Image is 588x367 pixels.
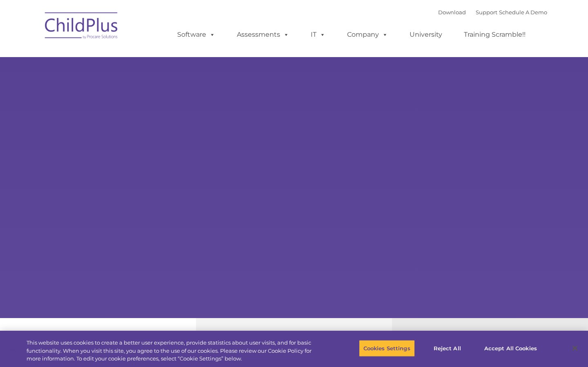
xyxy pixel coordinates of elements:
[359,340,415,357] button: Cookies Settings
[438,9,547,15] font: |
[27,339,323,363] div: This website uses cookies to create a better user experience, provide statistics about user visit...
[401,27,450,43] a: University
[480,340,541,357] button: Accept All Cookies
[169,27,223,43] a: Software
[303,27,334,43] a: IT
[456,27,534,43] a: Training Scramble!!
[499,9,547,15] a: Schedule A Demo
[476,9,497,15] a: Support
[566,339,584,357] button: Close
[339,27,396,43] a: Company
[229,27,297,43] a: Assessments
[438,9,466,15] a: Download
[41,7,122,47] img: ChildPlus by Procare Solutions
[422,340,473,357] button: Reject All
